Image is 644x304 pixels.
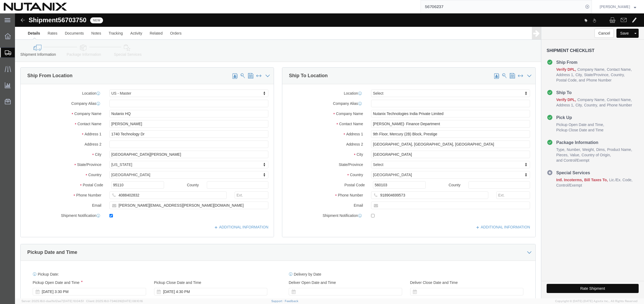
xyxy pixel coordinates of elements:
[63,299,84,303] span: [DATE] 10:04:51
[21,299,84,303] span: Server: 2025.18.0-daa1fe12ee7
[15,13,644,298] iframe: FS Legacy Container
[599,3,637,10] button: [PERSON_NAME]
[600,4,630,10] span: Stephanie Guadron
[421,0,584,13] input: Search for shipment number, reference number
[122,299,143,303] span: [DATE] 08:10:16
[555,299,638,303] span: Copyright © [DATE]-[DATE] Agistix Inc., All Rights Reserved
[285,299,298,303] a: Feedback
[271,299,285,303] a: Support
[4,3,67,11] img: logo
[86,299,143,303] span: Client: 2025.18.0-7346316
